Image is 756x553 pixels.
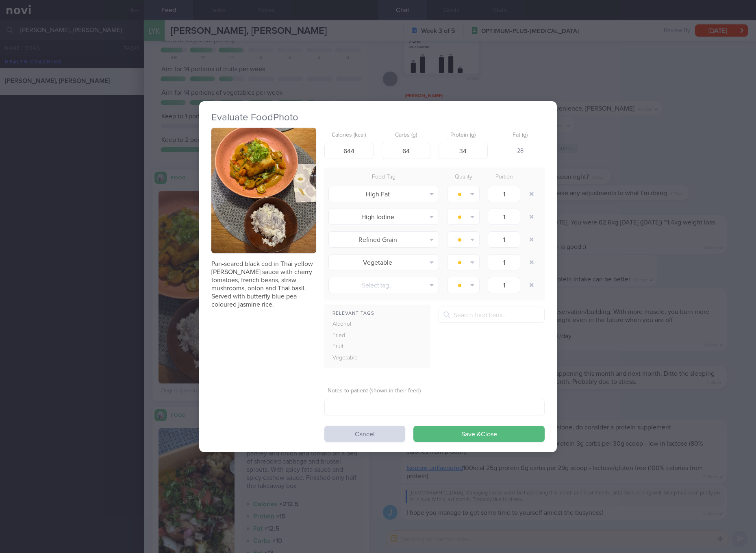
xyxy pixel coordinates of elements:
input: 1.0 [488,254,520,270]
img: Pan-seared black cod in Thai yellow curry sauce with cherry tomatoes, french beans, straw mushroo... [211,128,316,254]
div: Food Tag [324,172,443,183]
h2: Evaluate Food Photo [211,111,545,124]
input: 9 [439,143,488,159]
input: 1.0 [488,277,520,293]
input: 1.0 [488,186,520,202]
button: Vegetable [328,254,439,270]
label: Protein (g) [442,132,484,139]
label: Calories (kcal) [328,132,370,139]
input: 250 [324,143,374,159]
div: Portion [484,172,524,183]
label: Fat (g) [499,132,542,139]
button: High Fat [328,186,439,202]
label: Carbs (g) [385,132,428,139]
label: Notes to patient (shown in their feed) [328,388,541,395]
input: Search food bank... [439,307,545,323]
div: Vegetable [324,353,380,364]
button: Save &Close [413,426,545,442]
div: Fried [324,330,380,342]
div: Alcohol [324,319,380,330]
input: 1.0 [488,231,520,248]
div: Quality [443,172,484,183]
p: Pan-seared black cod in Thai yellow [PERSON_NAME] sauce with cherry tomatoes, french beans, straw... [211,260,316,309]
div: 28 [496,143,545,160]
button: Cancel [324,426,405,442]
div: Fruit [324,341,380,353]
button: Refined Grain [328,231,439,248]
div: Relevant Tags [324,309,430,319]
button: High Iodine [328,209,439,225]
input: 33 [382,143,431,159]
button: Select tag... [328,277,439,293]
input: 1.0 [488,209,520,225]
